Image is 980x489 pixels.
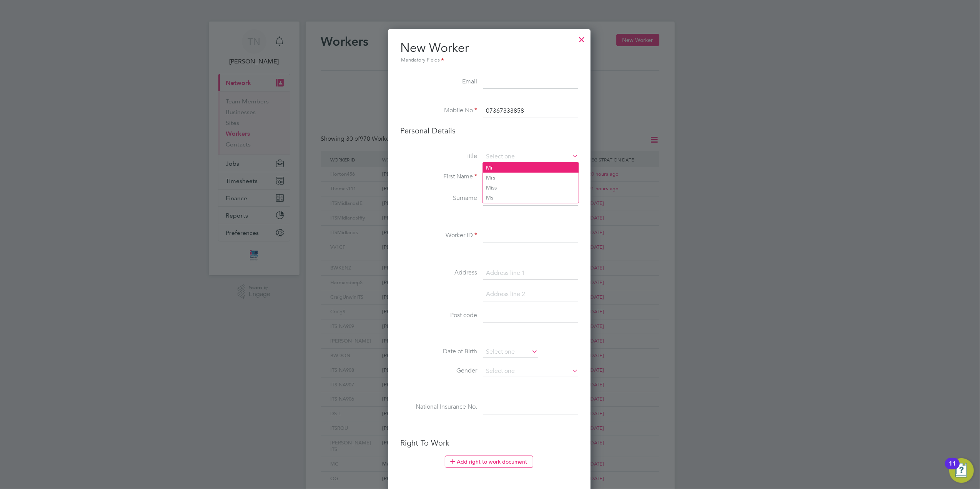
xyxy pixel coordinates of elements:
[400,106,477,115] label: Mobile No
[400,438,578,448] h3: Right To Work
[483,163,579,173] li: Mr
[483,193,579,203] li: Ms
[949,458,974,483] button: Open Resource Center, 11 new notifications
[483,288,578,301] input: Address line 2
[483,173,579,183] li: Mrs
[483,183,579,193] li: Miss
[400,56,578,65] div: Mandatory Fields
[949,464,956,474] div: 11
[400,231,477,240] label: Worker ID
[483,266,578,280] input: Address line 1
[483,366,578,377] input: Select one
[483,151,578,163] input: Select one
[400,126,578,136] h3: Personal Details
[400,152,477,160] label: Title
[400,367,477,375] label: Gender
[400,348,477,356] label: Date of Birth
[483,346,538,358] input: Select one
[400,194,477,202] label: Surname
[445,456,533,468] button: Add right to work document
[400,403,477,411] label: National Insurance No.
[400,40,578,65] h2: New Worker
[400,311,477,319] label: Post code
[400,78,477,86] label: Email
[400,173,477,181] label: First Name
[400,269,477,277] label: Address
